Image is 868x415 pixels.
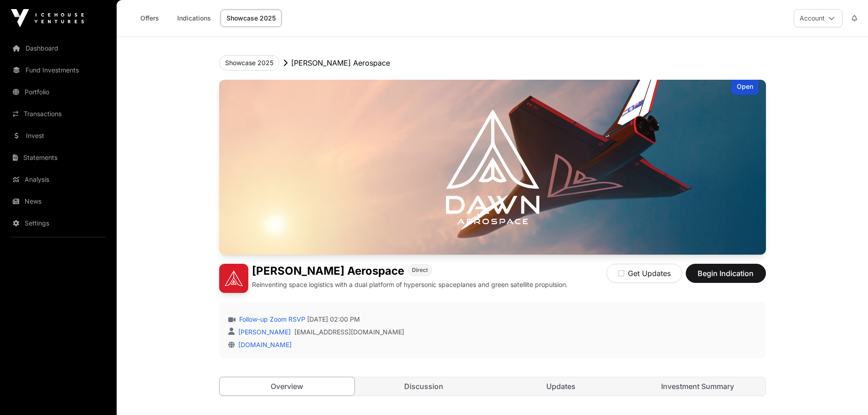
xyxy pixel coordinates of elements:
[7,169,109,190] a: Analysis
[686,264,766,283] button: Begin Indication
[219,80,766,255] img: Dawn Aerospace
[219,264,248,293] img: Dawn Aerospace
[294,328,404,337] a: [EMAIL_ADDRESS][DOMAIN_NAME]
[7,126,109,146] a: Invest
[697,268,755,279] span: Begin Indication
[291,57,390,68] p: [PERSON_NAME] Aerospace
[7,148,109,168] a: Statements
[171,10,217,27] a: Indications
[356,377,492,395] a: Discussion
[606,264,682,283] button: Get Updates
[11,9,84,27] img: Icehouse Ventures Logo
[493,377,629,395] a: Updates
[7,104,109,124] a: Transactions
[235,341,292,348] a: [DOMAIN_NAME]
[252,264,404,278] h1: [PERSON_NAME] Aerospace
[7,82,109,102] a: Portfolio
[236,328,291,336] a: [PERSON_NAME]
[822,371,868,415] iframe: Chat Widget
[237,315,305,324] a: Follow-up Zoom RSVP
[131,10,168,27] a: Offers
[252,280,568,289] p: Reinventing space logistics with a dual platform of hypersonic spaceplanes and green satellite pr...
[794,9,842,27] button: Account
[686,273,766,282] a: Begin Indication
[220,377,765,395] nav: Tabs
[219,55,279,71] button: Showcase 2025
[412,266,428,274] span: Direct
[7,213,109,233] a: Settings
[307,315,360,324] span: [DATE] 02:00 PM
[221,10,282,27] a: Showcase 2025
[7,60,109,80] a: Fund Investments
[219,377,355,396] a: Overview
[731,80,759,95] div: Open
[7,191,109,211] a: News
[7,38,109,58] a: Dashboard
[630,377,765,395] a: Investment Summary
